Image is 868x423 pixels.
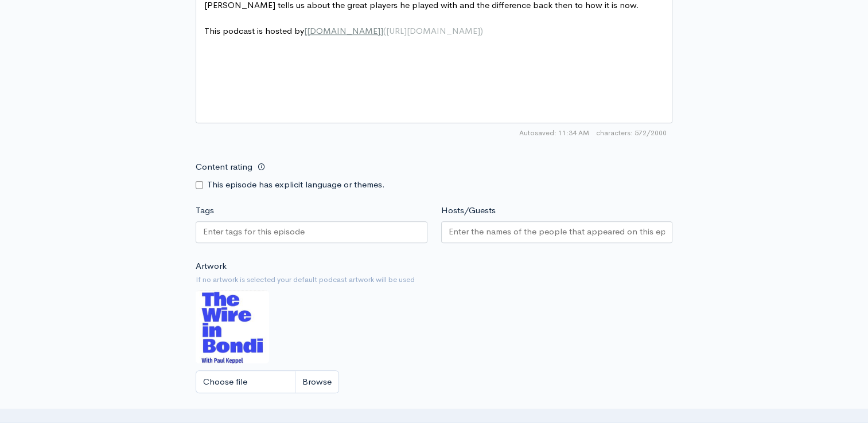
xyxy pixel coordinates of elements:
span: 572/2000 [596,128,667,138]
span: [URL][DOMAIN_NAME] [386,25,480,36]
label: This episode has explicit language or themes. [207,178,385,191]
span: [DOMAIN_NAME] [307,25,380,36]
label: Artwork [196,260,227,273]
label: Content rating [196,155,252,179]
span: ] [380,25,383,36]
input: Enter tags for this episode [203,225,306,238]
span: [ [304,25,307,36]
span: Autosaved: 11:34 AM [519,128,589,138]
label: Hosts/Guests [441,204,496,217]
input: Enter the names of the people that appeared on this episode [449,225,665,238]
label: Tags [196,204,214,217]
span: This podcast is hosted by [204,25,483,36]
small: If no artwork is selected your default podcast artwork will be used [196,274,672,285]
span: ) [480,25,483,36]
span: ( [383,25,386,36]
